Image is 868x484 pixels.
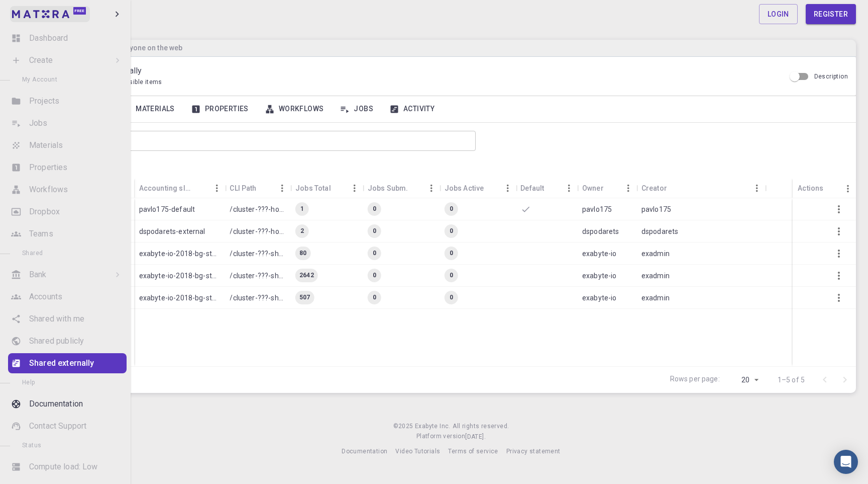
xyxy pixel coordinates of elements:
[582,271,617,281] p: exabyte-io
[604,180,620,196] button: Sort
[183,96,257,122] a: Properties
[80,65,777,77] p: Shared Externally
[798,179,823,198] div: Actions
[295,249,310,258] span: 80
[12,10,69,18] img: logo
[806,4,856,24] a: Register
[139,271,220,281] p: exabyte-io-2018-bg-study-phase-iii
[22,442,41,449] span: Status
[230,179,256,198] div: CLI Path
[506,446,561,457] a: Privacy statement
[230,293,285,303] p: /cluster-???-share/groups/exabyte-io/exabyte-io-2018-bg-study-phase-i
[840,181,856,197] button: Menu
[230,226,285,236] p: /cluster-???-home/dspodarets/dspodarets-external
[8,353,127,373] a: Shared externally
[369,249,380,258] span: 0
[446,205,457,213] span: 0
[342,448,387,455] span: Documentation
[295,271,318,280] span: 2642
[415,423,451,430] span: Exabyte Inc.
[296,205,308,213] span: 1
[369,293,380,302] span: 0
[139,293,220,303] p: exabyte-io-2018-bg-study-phase-i
[641,293,670,303] p: exadmin
[230,249,285,259] p: /cluster-???-share/groups/exabyte-io/exabyte-io-2018-bg-study-phase-i-ph
[445,179,484,198] div: Jobs Active
[347,180,363,196] button: Menu
[636,179,765,198] div: Creator
[8,394,127,414] a: Documentation
[139,226,205,236] p: dspodarets-external
[416,432,465,442] span: Platform version
[22,250,43,257] span: Shared
[582,249,617,259] p: exabyte-io
[381,96,443,122] a: Activity
[369,271,380,280] span: 0
[274,180,290,196] button: Menu
[641,226,679,236] p: dspodarets
[139,249,220,259] p: exabyte-io-2018-bg-study-phase-i-ph
[793,179,856,198] div: Actions
[448,448,498,455] span: Terms of service
[814,73,848,80] span: Description
[515,179,577,198] div: Default
[446,227,457,235] span: 0
[446,271,457,280] span: 0
[641,271,670,281] p: exadmin
[620,180,636,196] button: Menu
[225,179,290,198] div: CLI Path
[139,204,195,214] p: pavlo175-default
[295,293,314,302] span: 507
[446,293,457,302] span: 0
[499,180,515,196] button: Menu
[368,179,408,198] div: Jobs Subm.
[134,179,225,198] div: Accounting slug
[117,43,182,54] h6: Anyone on the web
[393,422,415,432] span: © 2025
[139,179,193,198] div: Accounting slug
[520,179,544,198] div: Default
[342,446,387,457] a: Documentation
[641,204,671,214] p: pavlo175
[29,398,83,410] p: Documentation
[290,179,363,198] div: Jobs Total
[395,448,440,455] span: Video Tutorials
[369,227,380,235] span: 0
[748,180,765,196] button: Menu
[465,432,486,442] a: [DATE].
[446,249,457,258] span: 0
[208,180,225,196] button: Menu
[369,205,380,213] span: 0
[506,448,561,455] span: Privacy statement
[561,180,577,196] button: Menu
[230,271,285,281] p: /cluster-???-share/groups/exabyte-io/exabyte-io-2018-bg-study-phase-iii
[465,433,486,440] span: [DATE] .
[759,4,798,24] a: Login
[296,227,308,235] span: 2
[670,374,720,385] p: Rows per page:
[29,357,94,369] p: Shared externally
[641,179,667,198] div: Creator
[230,204,285,214] p: /cluster-???-home/pavlo175/pavlo175-default
[332,96,381,122] a: Jobs
[582,293,617,303] p: exabyte-io
[582,179,604,198] div: Owner
[453,422,509,432] span: All rights reserved.
[395,446,440,457] a: Video Tutorials
[295,179,331,198] div: Jobs Total
[415,421,451,432] a: Exabyte Inc.
[363,179,440,198] div: Jobs Subm.
[22,76,57,83] span: My Account
[577,179,636,198] div: Owner
[582,226,619,236] p: dspodarets
[641,249,670,259] p: exadmin
[582,204,612,214] p: pavlo175
[778,375,805,385] p: 1–5 of 5
[440,179,516,198] div: Jobs Active
[22,379,35,386] span: Help
[667,180,683,196] button: Sort
[257,96,332,122] a: Workflows
[192,180,208,196] button: Sort
[423,180,440,196] button: Menu
[834,450,858,474] div: Open Intercom Messenger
